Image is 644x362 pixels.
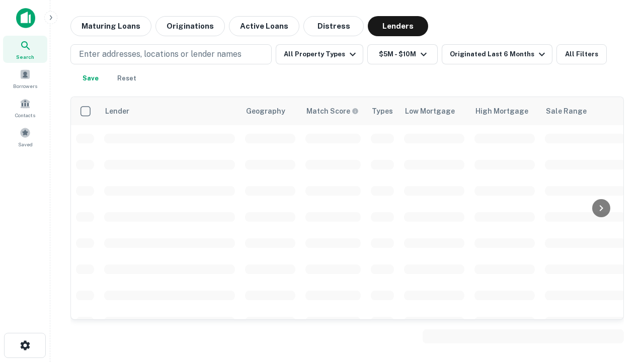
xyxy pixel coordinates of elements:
div: Geography [246,105,285,117]
p: Enter addresses, locations or lender names [79,48,242,60]
span: Borrowers [13,82,37,90]
button: Enter addresses, locations or lender names [70,44,272,64]
span: Saved [18,140,33,148]
a: Search [3,36,47,63]
div: Originated Last 6 Months [450,48,548,60]
button: All Property Types [276,44,363,64]
button: Reset [111,68,143,88]
th: Geography [240,97,300,125]
button: Save your search to get updates of matches that match your search criteria. [74,68,107,88]
a: Borrowers [3,65,47,92]
div: Low Mortgage [405,105,455,117]
th: High Mortgage [469,97,540,125]
button: Maturing Loans [70,16,151,36]
div: Sale Range [546,105,587,117]
div: High Mortgage [475,105,528,117]
h6: Match Score [306,106,357,117]
a: Contacts [3,94,47,121]
button: Originated Last 6 Months [442,44,552,64]
span: Search [16,53,34,61]
button: $5M - $10M [367,44,438,64]
th: Types [366,97,399,125]
button: All Filters [556,44,607,64]
th: Low Mortgage [399,97,469,125]
th: Lender [99,97,240,125]
div: Lender [105,105,129,117]
button: Distress [303,16,364,36]
th: Capitalize uses an advanced AI algorithm to match your search with the best lender. The match sco... [300,97,366,125]
th: Sale Range [540,97,630,125]
iframe: Chat Widget [594,249,644,298]
div: Types [372,105,393,117]
img: capitalize-icon.png [16,8,35,28]
button: Lenders [368,16,428,36]
span: Contacts [15,111,35,119]
div: Capitalize uses an advanced AI algorithm to match your search with the best lender. The match sco... [306,106,359,117]
a: Saved [3,123,47,150]
button: Active Loans [229,16,299,36]
button: Originations [155,16,225,36]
